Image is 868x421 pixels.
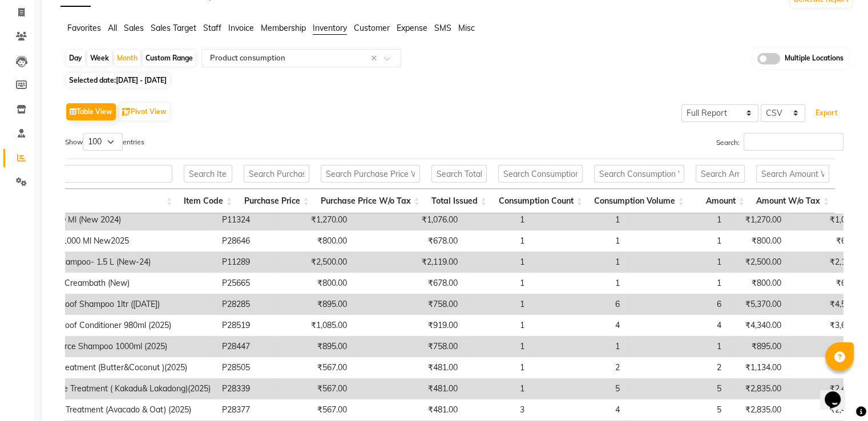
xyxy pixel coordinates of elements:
span: [DATE] - [DATE] [116,76,167,84]
th: Item Code: activate to sort column ascending [178,189,238,213]
select: Showentries [83,133,123,151]
div: Week [87,50,112,66]
div: Month [114,50,140,66]
label: Show entries [65,133,144,151]
div: Custom Range [143,50,196,66]
td: ₹481.00 [353,399,463,420]
td: 1 [463,315,530,336]
td: 3 [463,399,530,420]
td: P11324 [216,209,276,230]
td: 1 [530,336,625,357]
td: ₹895.00 [727,336,787,357]
td: 2 [625,357,727,378]
input: Search: [744,133,843,151]
td: ₹2,119.00 [353,252,463,273]
td: ₹1,270.00 [276,209,353,230]
label: Search: [716,133,843,151]
td: ₹2,500.00 [727,252,787,273]
input: Search Purchase Price [244,165,309,183]
td: 1 [463,336,530,357]
td: ₹2,500.00 [276,252,353,273]
span: Customer [354,23,390,33]
th: Amount W/o Tax: activate to sort column ascending [750,189,835,213]
span: Sales Target [151,23,196,33]
td: 1 [463,378,530,399]
td: ₹481.00 [353,357,463,378]
td: ₹4,340.00 [727,315,787,336]
input: Search Amount [696,165,745,183]
td: 1 [530,209,625,230]
td: 1 [625,209,727,230]
td: ₹1,076.00 [353,209,463,230]
td: 1 [463,273,530,294]
td: 5 [625,378,727,399]
td: ₹567.00 [276,399,353,420]
span: Selected date: [66,73,169,87]
td: ₹758.00 [353,336,463,357]
span: SMS [434,23,451,33]
td: 1 [463,209,530,230]
span: Misc [458,23,475,33]
td: P28519 [216,315,276,336]
td: ₹5,370.00 [727,294,787,315]
td: ₹800.00 [727,230,787,252]
th: Purchase Price W/o Tax: activate to sort column ascending [315,189,426,213]
td: ₹567.00 [276,378,353,399]
span: Favorites [67,23,101,33]
td: P28377 [216,399,276,420]
input: Search Item Code [184,165,232,183]
td: 4 [530,399,625,420]
td: P28646 [216,230,276,252]
td: ₹800.00 [276,230,353,252]
div: Day [66,50,85,66]
td: ₹1,270.00 [727,209,787,230]
span: Staff [203,23,221,33]
td: ₹758.00 [353,294,463,315]
button: Pivot View [119,103,169,120]
td: ₹895.00 [276,294,353,315]
button: Table View [66,103,116,120]
span: Sales [124,23,144,33]
td: 6 [625,294,727,315]
span: Expense [397,23,427,33]
td: 1 [530,273,625,294]
td: 6 [530,294,625,315]
th: Purchase Price: activate to sort column ascending [238,189,315,213]
td: 1 [530,252,625,273]
td: P28339 [216,378,276,399]
td: 1 [463,230,530,252]
input: Search Purchase Price W/o Tax [321,165,420,183]
input: Search Consumption Count [498,165,583,183]
td: ₹1,134.00 [727,357,787,378]
span: Inventory [313,23,347,33]
button: Export [811,103,842,123]
td: 1 [625,273,727,294]
td: 1 [463,294,530,315]
td: ₹678.00 [353,273,463,294]
td: 5 [625,399,727,420]
td: 1 [625,336,727,357]
td: 4 [625,315,727,336]
td: ₹567.00 [276,357,353,378]
span: All [108,23,117,33]
td: P25665 [216,273,276,294]
input: Search Consumption Volume [594,165,684,183]
td: P11289 [216,252,276,273]
td: 4 [530,315,625,336]
td: ₹678.00 [353,230,463,252]
input: Search Amount W/o Tax [756,165,829,183]
td: ₹895.00 [276,336,353,357]
td: P28505 [216,357,276,378]
td: ₹2,835.00 [727,378,787,399]
img: pivot.png [122,108,131,116]
td: P28285 [216,294,276,315]
td: 1 [463,357,530,378]
td: ₹1,085.00 [276,315,353,336]
td: P28447 [216,336,276,357]
th: Amount: activate to sort column ascending [690,189,750,213]
th: Consumption Volume: activate to sort column ascending [588,189,690,213]
td: 5 [530,378,625,399]
td: ₹2,835.00 [727,399,787,420]
span: Membership [261,23,306,33]
span: Invoice [228,23,254,33]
